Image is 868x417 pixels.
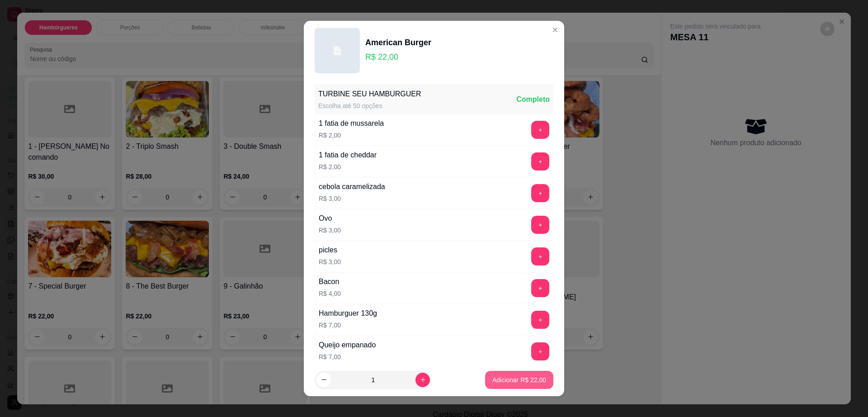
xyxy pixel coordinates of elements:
[319,321,377,330] p: R$ 7,00
[531,121,549,139] button: add
[319,289,341,298] p: R$ 4,00
[365,36,431,49] div: American Burger
[319,213,341,224] div: Ovo
[316,373,331,387] button: decrease-product-quantity
[492,375,546,384] p: Adicionar R$ 22,00
[319,276,341,287] div: Bacon
[319,245,341,256] div: picles
[319,340,376,351] div: Queijo empanado
[319,352,376,361] p: R$ 7,00
[548,23,562,37] button: Close
[318,101,421,110] div: Escolha até 50 opções
[319,257,341,266] p: R$ 3,00
[531,279,549,297] button: add
[319,118,384,129] div: 1 fatia de mussarela
[531,216,549,234] button: add
[531,342,549,360] button: add
[531,152,549,171] button: add
[319,162,377,171] p: R$ 2,00
[319,150,377,161] div: 1 fatia de cheddar
[318,89,421,100] div: TURBINE SEU HAMBURGUER
[531,311,549,329] button: add
[415,373,430,387] button: increase-product-quantity
[516,94,550,105] div: Completo
[319,131,384,140] p: R$ 2,00
[319,194,385,203] p: R$ 3,00
[319,181,385,192] div: cebola caramelizada
[319,308,377,319] div: Hamburguer 130g
[365,51,431,63] p: R$ 22,00
[531,184,549,202] button: add
[531,247,549,265] button: add
[485,371,553,389] button: Adicionar R$ 22,00
[319,226,341,235] p: R$ 3,00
